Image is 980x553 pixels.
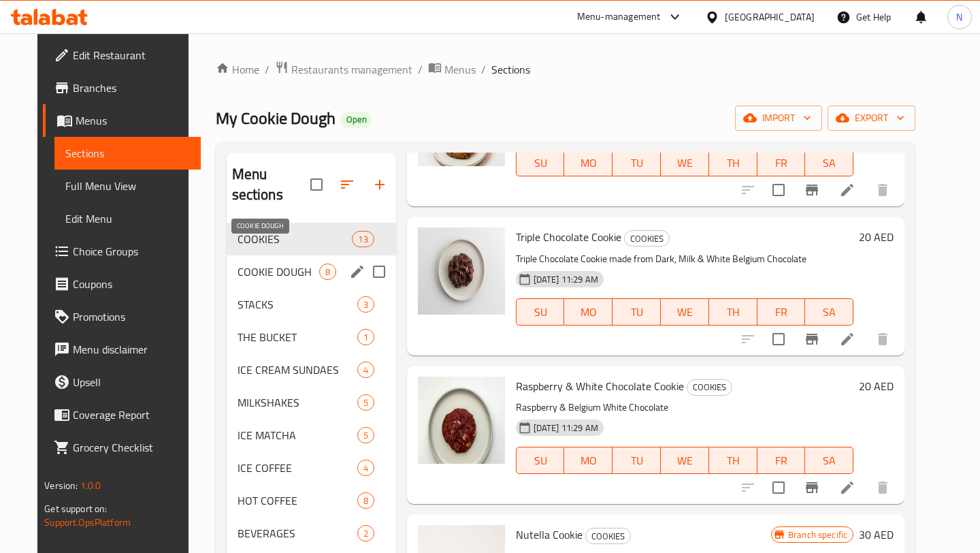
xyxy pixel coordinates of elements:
span: Edit Restaurant [73,47,190,63]
div: items [357,427,374,443]
button: SA [805,298,853,326]
button: edit [347,262,367,282]
span: Restaurants management [291,61,412,78]
span: Coupons [73,276,190,292]
div: THE BUCKET1 [227,321,396,353]
div: items [357,296,374,313]
a: Edit Menu [54,202,201,235]
button: WE [661,149,709,176]
li: / [481,61,486,78]
div: Menu-management [577,9,661,25]
span: Triple Chocolate Cookie [516,227,621,247]
div: ICE CREAM SUNDAES4 [227,353,396,386]
span: COOKIE DOUGH [238,264,319,280]
span: Select to update [764,473,793,502]
span: Select to update [764,176,793,204]
button: delete [866,174,899,206]
span: COOKIES [687,379,732,395]
span: TH [715,451,752,471]
button: import [735,106,822,131]
span: BEVERAGES [238,525,357,541]
span: SA [811,451,848,471]
p: Triple Chocolate Cookie made from Dark, Milk & White Belgium Chocolate [516,251,853,268]
span: ICE COFFEE [238,460,357,476]
button: SU [516,298,565,326]
button: TH [709,298,757,326]
span: TU [618,302,655,322]
span: TH [715,153,752,173]
span: Select all sections [302,170,331,199]
h2: Menu sections [232,164,310,205]
span: COOKIES [586,528,630,544]
span: MO [570,302,607,322]
span: import [746,110,811,127]
span: SA [811,302,848,322]
span: Get support on: [44,500,107,518]
span: Choice Groups [73,243,190,259]
div: COOKIES [624,230,670,247]
button: Branch-specific-item [796,174,828,206]
a: Full Menu View [54,170,201,202]
li: / [265,61,269,78]
span: ICE CREAM SUNDAES [238,362,357,378]
span: Nutella Cookie [516,524,583,545]
button: Branch-specific-item [796,471,828,504]
span: Sections [65,145,190,161]
span: WE [666,451,704,471]
span: ICE MATCHA [238,427,357,443]
button: delete [866,323,899,355]
button: export [828,106,915,131]
button: SU [516,149,565,176]
span: Menus [444,61,476,78]
span: TU [618,153,655,173]
button: TH [709,149,757,176]
div: items [357,362,374,378]
button: SU [516,447,565,474]
button: FR [757,298,806,326]
a: Coverage Report [43,398,201,431]
div: items [357,492,374,509]
span: SU [522,153,559,173]
span: Menus [76,112,190,129]
p: Raspberry & Belgium White Chocolate [516,399,853,416]
div: BEVERAGES2 [227,517,396,550]
div: STACKS3 [227,288,396,321]
div: COOKIES [687,379,732,396]
button: WE [661,298,709,326]
a: Sections [54,137,201,170]
span: TU [618,451,655,471]
span: 3 [358,298,374,311]
span: STACKS [238,296,357,313]
a: Home [216,61,259,78]
span: THE BUCKET [238,329,357,345]
a: Coupons [43,268,201,300]
div: items [357,394,374,411]
span: 1 [358,331,374,344]
a: Restaurants management [275,61,412,78]
a: Upsell [43,366,201,398]
li: / [418,61,423,78]
span: 1.0.0 [80,477,101,494]
span: FR [763,153,800,173]
img: Raspberry & White Chocolate Cookie [418,377,505,464]
a: Edit Restaurant [43,39,201,72]
button: TU [612,447,661,474]
span: Upsell [73,374,190,390]
button: MO [564,447,612,474]
div: items [357,460,374,476]
a: Edit menu item [839,479,855,496]
button: Add section [363,168,396,201]
span: 2 [358,527,374,540]
img: Triple Chocolate Cookie [418,227,505,315]
span: SU [522,302,559,322]
span: Grocery Checklist [73,439,190,456]
span: SU [522,451,559,471]
div: HOT COFFEE8 [227,484,396,517]
span: FR [763,302,800,322]
a: Grocery Checklist [43,431,201,464]
span: FR [763,451,800,471]
span: WE [666,302,704,322]
span: Coverage Report [73,407,190,423]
